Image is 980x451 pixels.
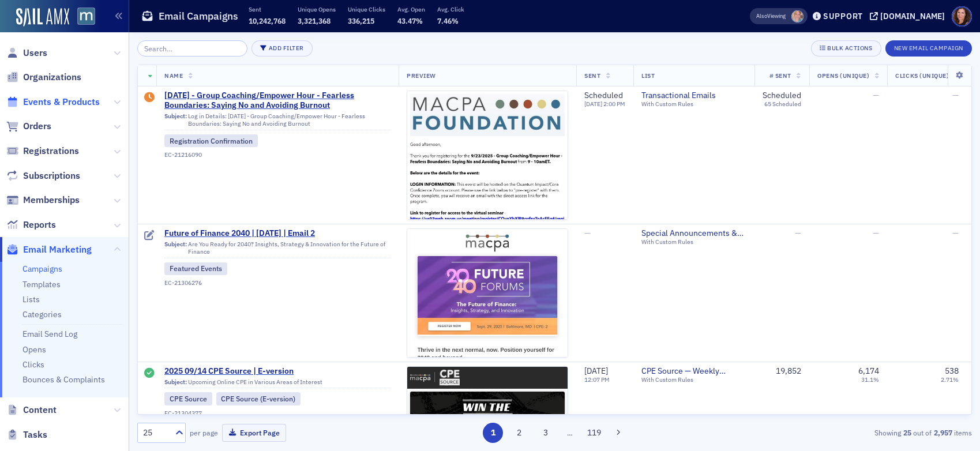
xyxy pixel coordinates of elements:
div: Draft [144,92,155,104]
a: Lists [22,294,40,305]
div: 25 [143,427,168,439]
div: Sent [144,368,155,379]
a: Organizations [6,71,81,84]
span: # Sent [769,72,791,80]
a: Registrations [6,145,79,157]
span: 3,321,368 [298,16,331,25]
div: Support [823,11,863,21]
div: Are You Ready for 2040? Insights, Strategy & Innovation for the Future of Finance [164,240,391,258]
span: List [641,72,655,80]
div: Registration Confirmation [164,134,258,147]
span: Subject: [164,378,187,386]
span: Orders [23,120,51,133]
div: [DOMAIN_NAME] [880,11,945,21]
div: Upcoming Online CPE in Various Areas of Interest [164,378,391,389]
button: 2 [509,423,530,443]
a: Events & Products [6,96,100,108]
time: 12:07 PM [584,375,610,384]
span: Registrations [23,145,79,157]
div: 31.1% [861,376,879,384]
div: EC-21306276 [164,279,391,287]
span: Subscriptions [23,170,80,182]
div: Bulk Actions [827,45,872,51]
p: Avg. Click [437,5,464,13]
p: Unique Clicks [348,5,385,13]
span: … [562,427,578,438]
span: — [873,228,879,238]
a: Orders [6,120,51,133]
a: [DATE] - Group Coaching/Empower Hour - Fearless Boundaries: Saying No and Avoiding Burnout [164,91,391,111]
div: Scheduled [763,91,801,101]
a: Categories [22,309,62,320]
a: Email Send Log [22,329,77,339]
img: SailAMX [77,7,95,25]
span: 336,215 [348,16,374,25]
label: per page [190,427,218,438]
div: Log in Details: [DATE] - Group Coaching/Empower Hour - Fearless Boundaries: Saying No and Avoidin... [164,112,391,130]
a: 2025 09/14 CPE Source | E-version [164,366,391,377]
div: CPE Source (E-version) [216,392,301,405]
a: Tasks [6,429,47,441]
div: Also [756,12,767,20]
a: Clicks [22,359,44,370]
div: CPE Source [164,392,212,405]
span: — [952,90,959,100]
a: Special Announcements & Special Event Invitations [641,228,746,239]
span: — [795,228,801,238]
div: Scheduled [584,91,625,101]
a: Memberships [6,194,80,206]
div: With Custom Rules [641,376,746,384]
button: 3 [535,423,555,443]
span: — [873,90,879,100]
div: Draft [144,230,155,242]
button: 1 [483,423,503,443]
a: CPE Source — Weekly Upcoming CPE Course List [641,366,746,377]
div: 6,174 [858,366,879,377]
a: View Homepage [69,7,95,27]
span: Name [164,72,183,80]
p: Unique Opens [298,5,336,13]
span: Opens (Unique) [817,72,869,80]
img: email-preview-2967.jpeg [407,91,568,445]
span: 10,242,768 [249,16,286,25]
strong: 2,957 [932,427,954,438]
div: 538 [945,366,959,377]
a: Users [6,47,47,59]
img: SailAMX [16,8,69,27]
div: Featured Events [164,262,227,275]
p: Avg. Open [397,5,425,13]
div: With Custom Rules [641,100,746,108]
span: Preview [407,72,436,80]
span: Subject: [164,112,187,127]
span: Future of Finance 2040 | [DATE] | Email 2 [164,228,391,239]
button: Export Page [222,424,286,442]
a: Campaigns [22,264,62,274]
a: Email Marketing [6,243,92,256]
div: Showing out of items [702,427,972,438]
strong: 25 [901,427,913,438]
span: Reports [23,219,56,231]
span: Tasks [23,429,47,441]
div: EC-21216090 [164,151,391,159]
div: With Custom Rules [641,238,746,246]
span: Organizations [23,71,81,84]
span: 7.46% [437,16,459,25]
a: Templates [22,279,61,290]
span: Viewing [756,12,786,20]
span: Email Marketing [23,243,92,256]
span: — [584,228,591,238]
div: EC-21304377 [164,409,391,417]
span: Sent [584,72,600,80]
span: — [952,228,959,238]
input: Search… [137,40,247,57]
a: Opens [22,344,46,355]
span: Profile [952,6,972,27]
span: 2:00 PM [603,100,625,108]
span: Memberships [23,194,80,206]
div: 65 Scheduled [764,100,801,108]
span: Subject: [164,240,187,255]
